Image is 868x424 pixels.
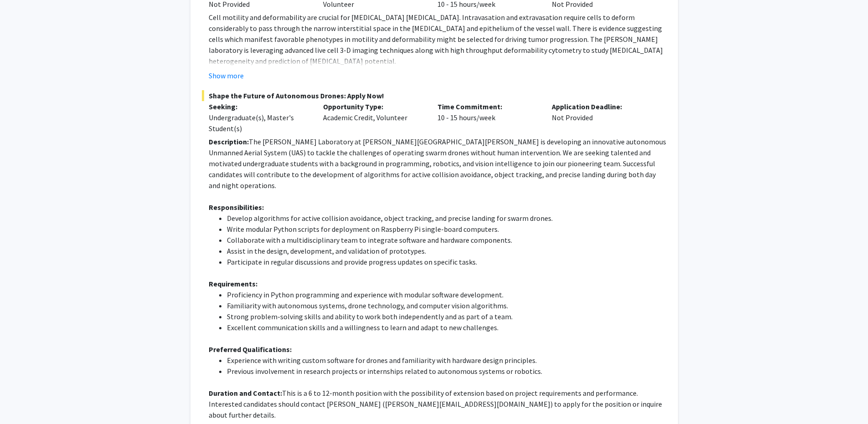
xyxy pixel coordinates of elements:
strong: Preferred Qualifications: [209,345,292,354]
div: Undergraduate(s), Master's Student(s) [209,112,309,134]
strong: Description: [209,137,249,146]
p: Opportunity Type: [323,101,424,112]
p: Seeking: [209,101,309,112]
li: Assist in the design, development, and validation of prototypes. [227,245,667,256]
li: Previous involvement in research projects or internships related to autonomous systems or robotics. [227,366,667,377]
li: Proficiency in Python programming and experience with modular software development. [227,289,667,300]
li: Strong problem-solving skills and ability to work both independently and as part of a team. [227,311,667,322]
p: Application Deadline: [552,101,652,112]
p: Time Commitment: [437,101,538,112]
strong: Duration and Contact: [209,388,282,398]
li: Write modular Python scripts for deployment on Raspberry Pi single-board computers. [227,224,667,235]
li: Participate in regular discussions and provide progress updates on specific tasks. [227,256,667,267]
li: Experience with writing custom software for drones and familiarity with hardware design principles. [227,355,667,366]
strong: Responsibilities: [209,203,264,212]
div: Academic Credit, Volunteer [316,101,431,134]
strong: Requirements: [209,279,257,288]
li: Excellent communication skills and a willingness to learn and adapt to new challenges. [227,322,667,333]
button: Show more [209,70,244,81]
iframe: Chat [7,383,39,417]
p: The [PERSON_NAME] Laboratory at [PERSON_NAME][GEOGRAPHIC_DATA][PERSON_NAME] is developing an inno... [209,136,667,191]
div: 10 - 15 hours/week [431,101,545,134]
div: Not Provided [545,101,659,134]
p: This is a 6 to 12-month position with the possibility of extension based on project requirements ... [209,388,667,420]
p: Cell motility and deformability are crucial for [MEDICAL_DATA] [MEDICAL_DATA]. Intravasation and ... [209,12,667,66]
li: Develop algorithms for active collision avoidance, object tracking, and precise landing for swarm... [227,213,667,224]
span: Shape the Future of Autonomous Drones: Apply Now! [202,90,667,101]
li: Collaborate with a multidisciplinary team to integrate software and hardware components. [227,235,667,245]
li: Familiarity with autonomous systems, drone technology, and computer vision algorithms. [227,300,667,311]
